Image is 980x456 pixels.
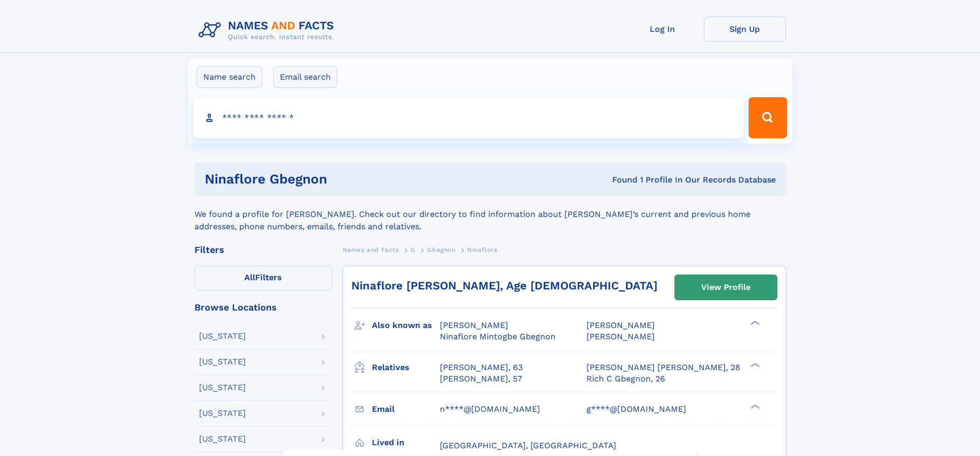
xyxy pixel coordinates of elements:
img: Logo Names and Facts [194,16,343,44]
div: Browse Locations [194,303,332,312]
span: [PERSON_NAME] [586,332,655,341]
span: All [244,272,255,282]
a: Gbegnon [427,243,455,256]
span: Gbegnon [427,246,455,253]
div: [US_STATE] [199,435,246,443]
a: Log In [621,16,704,42]
h1: Ninaflore Gbegnon [205,173,470,186]
span: Ninaflore Mintogbe Gbegnon [440,332,556,341]
h3: Lived in [372,434,440,451]
div: [US_STATE] [199,409,246,417]
a: Rich C Gbegnon, 26 [586,373,665,385]
button: Search Button [749,97,787,138]
span: [PERSON_NAME] [440,320,508,330]
a: View Profile [675,275,777,300]
div: View Profile [701,276,751,299]
div: Found 1 Profile In Our Records Database [470,174,776,186]
a: Names and Facts [343,243,399,256]
div: [US_STATE] [199,384,246,392]
div: We found a profile for [PERSON_NAME]. Check out our directory to find information about [PERSON_N... [194,196,786,233]
div: ❯ [748,403,760,410]
label: Name search [197,66,262,88]
input: search input [193,97,744,138]
span: [PERSON_NAME] [586,320,655,330]
label: Filters [194,266,332,290]
span: G [411,246,416,253]
div: ❯ [748,361,760,368]
span: Ninaflore [467,246,497,253]
a: [PERSON_NAME], 57 [440,373,522,385]
div: Filters [194,245,332,254]
a: Ninaflore [PERSON_NAME], Age [DEMOGRAPHIC_DATA] [351,279,657,292]
h3: Also known as [372,317,440,334]
div: [US_STATE] [199,332,246,340]
a: [PERSON_NAME], 63 [440,362,523,373]
div: ❯ [748,320,760,326]
span: [GEOGRAPHIC_DATA], [GEOGRAPHIC_DATA] [440,441,616,450]
a: G [411,243,416,256]
div: [US_STATE] [199,358,246,366]
label: Email search [273,66,337,88]
a: [PERSON_NAME] [PERSON_NAME], 28 [586,362,740,373]
h3: Relatives [372,359,440,376]
h3: Email [372,400,440,418]
a: Sign Up [704,16,786,42]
